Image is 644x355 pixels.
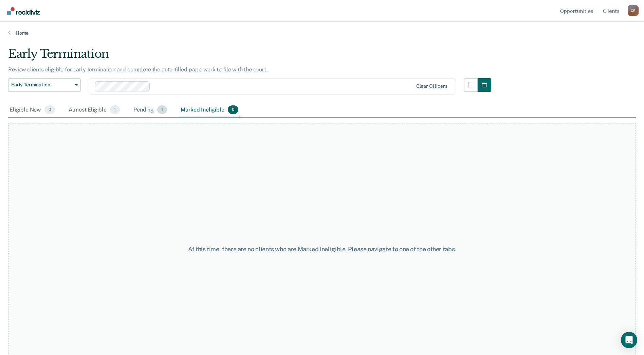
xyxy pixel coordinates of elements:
span: Early Termination [11,82,72,88]
div: At this time, there are no clients who are Marked Ineligible. Please navigate to one of the other... [165,246,479,253]
button: Early Termination [8,78,81,92]
div: Early Termination [8,47,491,66]
div: Almost Eligible1 [67,103,121,118]
span: 0 [44,105,55,114]
span: 1 [157,105,167,114]
img: Recidiviz [7,7,40,15]
div: Pending1 [132,103,168,118]
a: Home [8,30,636,36]
span: 0 [228,105,238,114]
div: Clear officers [416,83,447,89]
div: Eligible Now0 [8,103,56,118]
span: 1 [110,105,120,114]
div: C R [628,5,639,16]
div: Marked Ineligible0 [179,103,240,118]
div: Open Intercom Messenger [621,332,637,348]
p: Review clients eligible for early termination and complete the auto-filled paperwork to file with... [8,66,268,73]
button: Profile dropdown button [628,5,639,16]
